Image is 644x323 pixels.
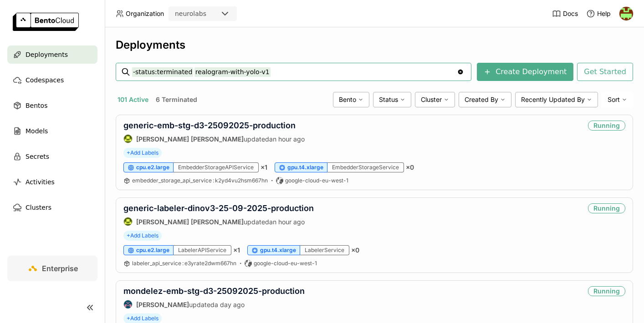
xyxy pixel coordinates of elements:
[287,164,323,171] span: gpu.t4.xlarge
[415,92,455,107] div: Cluster
[213,177,214,184] span: :
[373,92,411,107] div: Status
[26,100,47,111] span: Bentos
[124,135,132,143] img: Jian Shen Yap
[563,10,578,18] span: Docs
[379,96,398,104] span: Status
[132,65,457,79] input: Search
[26,49,68,60] span: Deployments
[123,134,305,143] div: updated
[351,246,359,254] span: × 0
[7,45,97,64] a: Deployments
[457,68,464,76] svg: Clear value
[597,10,611,18] span: Help
[515,92,598,107] div: Recently Updated By
[124,217,132,226] img: Jian Shen Yap
[123,217,314,226] div: updated
[254,260,317,267] span: google-cloud-eu-west-1
[7,71,97,89] a: Codespaces
[300,245,349,255] div: LabelerService
[174,162,259,172] div: EmbedderStorageAPIService
[7,256,97,281] a: Enterprise
[174,245,231,255] div: LabelerAPIService
[123,286,305,296] a: mondelez-emb-stg-d3-25092025-production
[26,75,64,86] span: Codespaces
[132,177,268,184] a: embedder_storage_api_service:k2yd4vu2hsm667hn
[260,247,296,254] span: gpu.t4.xlarge
[124,300,132,308] img: Attila Fodor
[116,94,150,106] button: 101 Active
[586,9,611,18] div: Help
[421,96,442,104] span: Cluster
[327,162,404,172] div: EmbedderStorageService
[285,177,348,184] span: google-cloud-eu-west-1
[477,63,573,81] button: Create Deployment
[13,13,79,31] img: logo
[126,10,164,18] span: Organization
[182,260,184,267] span: :
[588,121,625,131] div: Running
[7,173,97,191] a: Activities
[7,198,97,217] a: Clusters
[207,10,208,19] input: Selected neurolabs.
[123,203,314,213] a: generic-labeler-dinov3-25-09-2025-production
[7,96,97,115] a: Bentos
[619,7,633,20] img: Patric Fulop
[132,177,268,184] span: embedder_storage_api_service k2yd4vu2hsm667hn
[406,163,414,172] span: × 0
[233,246,240,254] span: × 1
[521,96,585,104] span: Recently Updated By
[552,9,578,18] a: Docs
[154,94,199,106] button: 6 Terminated
[269,135,305,143] span: an hour ago
[588,203,625,213] div: Running
[132,260,236,267] span: labeler_api_service e3yrate2dwm667hn
[269,218,305,226] span: an hour ago
[123,148,162,158] span: +Add Labels
[132,260,236,267] a: labeler_api_service:e3yrate2dwm667hn
[7,147,97,166] a: Secrets
[136,135,244,143] strong: [PERSON_NAME] [PERSON_NAME]
[459,92,511,107] div: Created By
[602,92,633,107] div: Sort
[26,177,55,187] span: Activities
[333,92,369,107] div: Bento
[123,231,162,241] span: +Add Labels
[136,301,189,308] strong: [PERSON_NAME]
[136,164,169,171] span: cpu.e2.large
[175,9,206,18] div: neurolabs
[136,247,169,254] span: cpu.e2.large
[215,301,245,308] span: a day ago
[123,300,305,309] div: updated
[26,202,51,213] span: Clusters
[261,163,267,172] span: × 1
[136,218,244,226] strong: [PERSON_NAME] [PERSON_NAME]
[123,121,296,130] a: generic-emb-stg-d3-25092025-production
[42,264,78,273] span: Enterprise
[116,38,633,52] div: Deployments
[26,126,48,136] span: Models
[577,63,633,81] button: Get Started
[588,286,625,296] div: Running
[7,122,97,140] a: Models
[26,151,49,162] span: Secrets
[465,96,498,104] span: Created By
[339,96,356,104] span: Bento
[608,96,620,104] span: Sort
